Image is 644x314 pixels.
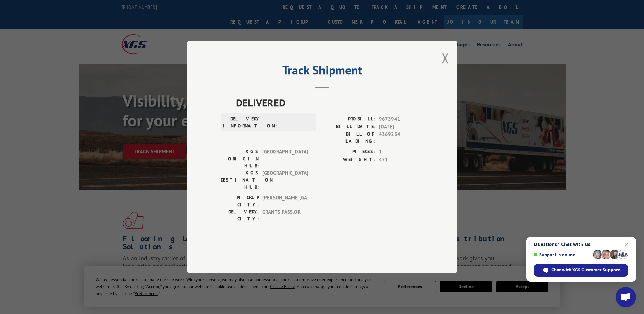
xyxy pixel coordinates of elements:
[534,242,628,247] span: Questions? Chat with us!
[221,65,424,78] h2: Track Shipment
[623,240,631,248] span: Close chat
[379,116,424,123] span: 9673941
[262,194,308,209] span: [PERSON_NAME] , GA
[262,209,308,223] span: GRANTS PASS , OR
[322,116,376,123] label: PROBILL:
[262,170,308,191] span: [GEOGRAPHIC_DATA]
[616,287,636,307] div: Open chat
[262,148,308,170] span: [GEOGRAPHIC_DATA]
[221,209,259,223] label: DELIVERY CITY:
[221,148,259,170] label: XGS ORIGIN HUB:
[322,148,376,156] label: PIECES:
[442,49,449,67] button: Close modal
[379,148,424,156] span: 1
[379,131,424,145] span: 4369254
[379,123,424,131] span: [DATE]
[221,194,259,209] label: PICKUP CITY:
[322,123,376,131] label: BILL DATE:
[322,156,376,164] label: WEIGHT:
[322,131,376,145] label: BILL OF LADING:
[221,170,259,191] label: XGS DESTINATION HUB:
[236,95,424,111] span: DELIVERED
[534,252,591,257] span: Support is online
[534,264,628,277] div: Chat with XGS Customer Support
[551,267,620,273] span: Chat with XGS Customer Support
[379,156,424,164] span: 471
[223,116,261,130] label: DELIVERY INFORMATION:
